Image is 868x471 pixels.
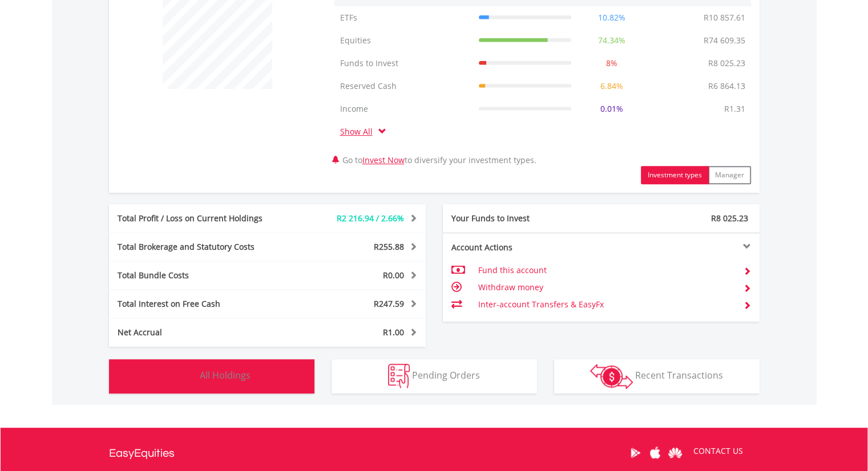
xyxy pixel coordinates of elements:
[478,279,734,296] td: Withdraw money
[478,262,734,279] td: Fund this account
[577,75,647,98] td: 6.84%
[703,75,751,98] td: R6 864.13
[109,270,294,281] div: Total Bundle Costs
[665,435,685,470] a: Huawei
[383,270,404,281] span: R0.00
[698,29,751,52] td: R74 609.35
[577,52,647,75] td: 8%
[685,435,751,467] a: CONTACT US
[109,359,314,393] button: All Holdings
[577,98,647,120] td: 0.01%
[443,242,601,253] div: Account Actions
[708,166,751,184] button: Manager
[635,369,723,381] span: Recent Transactions
[334,6,473,29] td: ETFs
[337,213,404,224] span: R2 216.94 / 2.66%
[200,369,251,381] span: All Holdings
[641,166,709,184] button: Investment types
[334,29,473,52] td: Equities
[412,369,480,381] span: Pending Orders
[645,435,665,470] a: Apple
[109,241,294,253] div: Total Brokerage and Statutory Costs
[340,126,378,137] a: Show All
[383,327,404,338] span: R1.00
[554,359,760,393] button: Recent Transactions
[334,52,473,75] td: Funds to Invest
[590,364,633,389] img: transactions-zar-wht.png
[625,435,645,470] a: Google Play
[711,213,748,224] span: R8 025.23
[703,52,751,75] td: R8 025.23
[478,296,734,313] td: Inter-account Transfers & EasyFx
[362,155,405,165] a: Invest Now
[718,98,751,120] td: R1.31
[388,364,410,388] img: pending_instructions-wht.png
[577,29,647,52] td: 74.34%
[332,359,537,393] button: Pending Orders
[577,6,647,29] td: 10.82%
[443,213,601,224] div: Your Funds to Invest
[334,75,473,98] td: Reserved Cash
[698,6,751,29] td: R10 857.61
[173,364,197,388] img: holdings-wht.png
[109,327,294,338] div: Net Accrual
[109,298,294,310] div: Total Interest on Free Cash
[374,298,404,309] span: R247.59
[109,213,294,224] div: Total Profit / Loss on Current Holdings
[374,241,404,252] span: R255.88
[334,98,473,120] td: Income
